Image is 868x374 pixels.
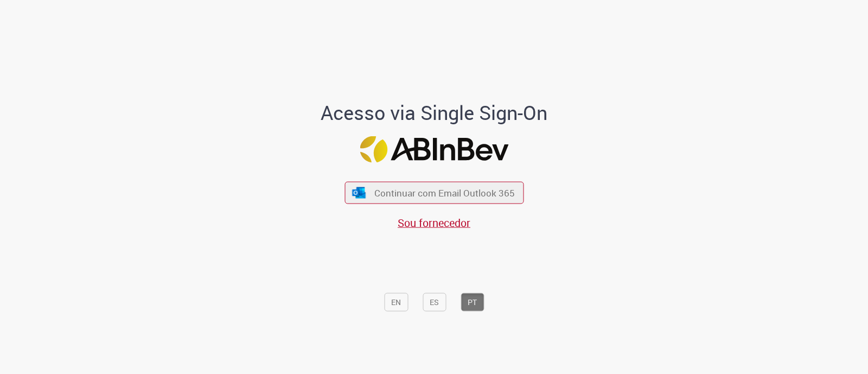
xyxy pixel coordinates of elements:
a: Sou fornecedor [398,215,470,230]
button: EN [384,293,408,311]
button: PT [461,293,484,311]
span: Continuar com Email Outlook 365 [374,187,515,199]
button: ES [423,293,446,311]
button: ícone Azure/Microsoft 360 Continuar com Email Outlook 365 [344,182,524,204]
img: Logo ABInBev [360,136,508,163]
h1: Acesso via Single Sign-On [284,102,585,123]
img: ícone Azure/Microsoft 360 [352,187,367,198]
